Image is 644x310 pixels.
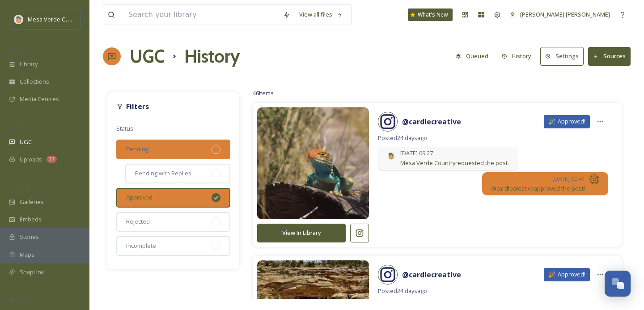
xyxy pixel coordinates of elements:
[497,47,536,65] button: History
[28,15,83,23] span: Mesa Verde Country
[126,145,148,153] span: Pending
[126,193,153,202] span: Approved
[126,102,149,111] strong: Filters
[400,149,509,157] span: [DATE] 09:27
[544,115,590,128] div: 🎉
[20,215,42,224] span: Embeds
[9,297,27,303] span: SOCIALS
[124,5,279,25] input: Search your library
[184,43,240,70] h1: History
[9,46,25,53] span: MEDIA
[9,124,28,131] span: COLLECT
[505,6,614,23] a: [PERSON_NAME] [PERSON_NAME]
[20,138,32,146] span: UGC
[126,242,156,250] span: Incomplete
[408,8,453,21] a: What's New
[451,47,497,65] a: Queued
[126,217,150,226] span: Rejected
[540,47,584,65] button: Settings
[20,268,44,276] span: SnapLink
[253,89,274,97] span: 46 items
[47,156,57,163] div: 37
[20,233,39,241] span: Stories
[558,117,585,126] span: Approved!
[116,124,133,132] span: Status
[402,269,461,280] a: @cardlecreative
[20,60,38,68] span: Library
[491,174,585,183] span: [DATE] 00:41
[20,155,42,164] span: Uploads
[20,77,49,86] span: Collections
[387,151,396,160] img: MVC%20SnapSea%20logo%20%281%29.png
[497,47,541,65] a: History
[257,96,369,230] img: 18080002237900347.jpg
[540,47,588,65] a: Settings
[588,47,631,65] button: Sources
[20,95,59,103] span: Media Centres
[130,43,165,70] a: UGC
[402,116,461,127] a: @cardlecreative
[402,117,461,127] strong: @ cardlecreative
[257,224,346,242] button: View In Library
[544,268,590,281] div: 🎉
[295,6,347,23] a: View all files
[378,287,608,295] span: Posted 24 days ago
[9,184,30,191] span: WIDGETS
[491,184,585,193] span: @ cardlecreative approved the post!
[135,169,191,178] span: Pending with Replies
[451,47,493,65] button: Queued
[378,134,608,142] span: Posted 24 days ago
[605,271,631,297] button: Open Chat
[20,251,34,259] span: Maps
[20,198,44,206] span: Galleries
[14,15,23,24] img: MVC%20SnapSea%20logo%20%281%29.png
[558,270,585,279] span: Approved!
[520,10,610,18] span: [PERSON_NAME] [PERSON_NAME]
[400,159,509,167] span: Mesa Verde Country requested the post.
[402,270,461,280] strong: @ cardlecreative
